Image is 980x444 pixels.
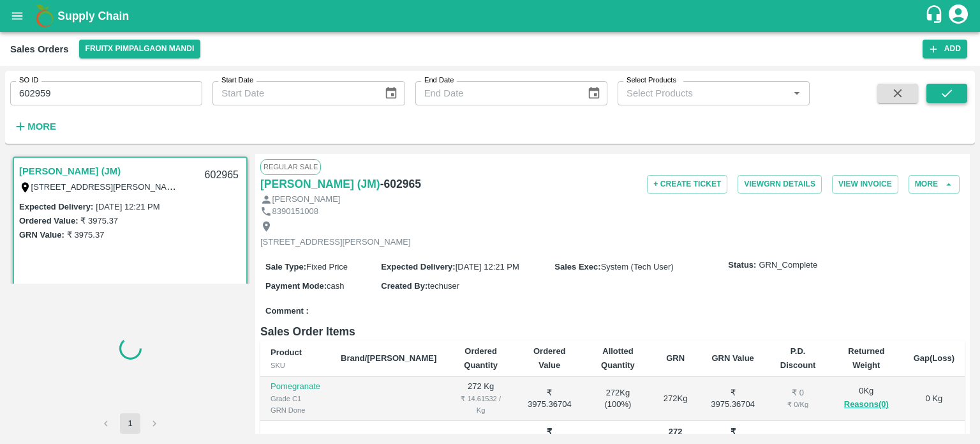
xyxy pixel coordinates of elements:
label: Ordered Value: [19,216,78,226]
label: Payment Mode : [265,281,327,291]
button: View Invoice [832,175,898,194]
div: account of current user [947,3,970,29]
label: Sale Type : [265,262,306,272]
label: Expected Delivery : [381,262,455,272]
strong: More [27,121,56,132]
img: logo [32,3,57,29]
button: Open [789,85,805,102]
button: Choose date [379,81,403,105]
a: [PERSON_NAME] (JM) [19,163,121,180]
label: Start Date [221,75,253,86]
span: System (Tech User) [601,262,674,272]
b: Returned Weight [848,346,884,370]
b: Allotted Quantity [601,346,635,370]
b: Ordered Quantity [464,346,498,370]
span: [DATE] 12:21 PM [456,262,519,272]
div: Grade C1 [271,393,320,404]
div: 602965 [197,160,246,190]
label: Expected Delivery : [19,202,93,211]
label: End Date [424,75,454,86]
b: Supply Chain [57,10,129,22]
span: Fixed Price [306,262,348,272]
label: SO ID [19,75,38,86]
label: [STREET_ADDRESS][PERSON_NAME] [31,181,182,192]
button: Reasons(0) [840,397,893,412]
div: ₹ 14.61532 / Kg [457,393,505,417]
div: 272 Kg ( 100 %) [595,387,642,411]
p: [PERSON_NAME] [272,194,341,206]
b: GRN Value [711,353,754,363]
td: ₹ 3975.36704 [699,377,766,421]
span: Regular Sale [260,159,321,174]
button: Add [923,40,967,58]
a: Supply Chain [57,7,924,25]
p: Pomegranate [271,381,320,393]
input: Start Date [212,81,374,105]
td: ₹ 3975.36704 [515,377,584,421]
label: Sales Exec : [554,262,600,272]
b: GRN [666,353,685,363]
span: GRN_Complete [759,259,817,272]
div: GRN Done [271,404,320,416]
span: cash [327,281,344,291]
button: page 1 [120,413,140,434]
button: Select DC [79,40,201,58]
label: ₹ 3975.37 [67,230,105,240]
button: More [10,116,59,137]
input: End Date [415,81,577,105]
b: Product [271,348,302,357]
button: ViewGRN Details [738,175,822,194]
input: Enter SO ID [10,81,202,105]
label: Status: [728,259,756,272]
b: Brand/[PERSON_NAME] [341,353,436,363]
span: techuser [427,281,459,291]
h6: Sales Order Items [260,323,965,341]
div: 272 Kg [662,393,689,405]
button: Choose date [582,81,606,105]
div: SKU [271,360,320,371]
label: Select Products [627,75,676,86]
div: Sales Orders [10,41,69,57]
a: [PERSON_NAME] (JM) [260,175,380,193]
button: + Create Ticket [647,175,727,194]
b: Ordered Value [533,346,566,370]
b: Gap(Loss) [914,353,954,363]
label: ₹ 3975.37 [80,216,118,226]
p: 8390151008 [272,206,318,218]
label: GRN Value: [19,230,64,240]
div: ₹ 0 [776,387,819,399]
label: Created By : [381,281,427,291]
label: Comment : [265,305,309,318]
div: customer-support [924,4,947,27]
button: open drawer [3,1,32,31]
p: [STREET_ADDRESS][PERSON_NAME] [260,236,411,249]
input: Select Products [621,85,785,102]
div: ₹ 0 / Kg [776,399,819,410]
button: More [909,175,960,194]
td: 272 Kg [447,377,515,421]
div: 0 Kg [840,385,893,411]
nav: pagination navigation [94,413,167,434]
label: [DATE] 12:21 PM [96,202,160,211]
b: P.D. Discount [780,346,816,370]
h6: - 602965 [380,175,421,193]
td: 0 Kg [903,377,965,421]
